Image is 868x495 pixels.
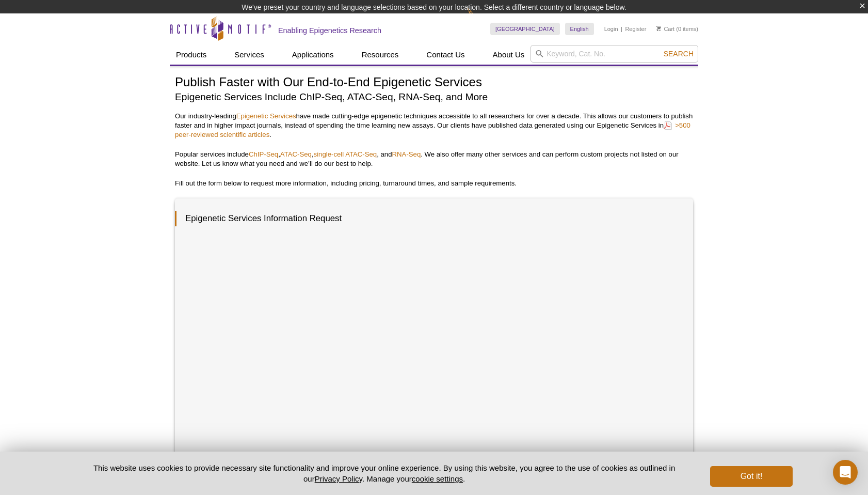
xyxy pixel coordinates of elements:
[490,23,560,35] a: [GEOGRAPHIC_DATA]
[531,45,698,63] input: Keyword, Cat. No.
[278,26,381,35] h2: Enabling Epigenetics Research
[175,120,690,140] a: >500 peer-reviewed scientific articles
[412,474,463,483] button: cookie settings
[175,211,683,226] h3: Epigenetic Services Information Request
[170,45,213,65] a: Products
[280,150,312,158] a: ATAC-Seq
[565,23,594,35] a: English
[175,179,693,188] p: Fill out the form below to request more information, including pricing, turnaround times, and sam...
[604,25,618,33] a: Login
[175,150,693,168] p: Popular services include , , , and . We also offer many other services and can perform custom pro...
[833,460,858,485] div: Open Intercom Messenger
[661,49,697,58] button: Search
[392,150,421,158] a: RNA-Seq
[468,8,495,32] img: Change Here
[487,45,531,65] a: About Us
[710,466,793,487] button: Got it!
[75,462,693,484] p: This website uses cookies to provide necessary site functionality and improve your online experie...
[420,45,471,65] a: Contact Us
[228,45,270,65] a: Services
[286,45,340,65] a: Applications
[175,75,693,90] h1: Publish Faster with Our End-to-End Epigenetic Services
[249,150,278,158] a: ChIP-Seq
[625,25,646,33] a: Register
[356,45,405,65] a: Resources
[656,23,698,35] li: (0 items)
[656,26,661,31] img: Your Cart
[664,50,694,58] span: Search
[315,474,362,483] a: Privacy Policy
[236,112,296,120] a: Epigenetic Services
[175,90,693,104] h2: Epigenetic Services Include ChIP-Seq, ATAC-Seq, RNA-Seq, and More
[656,25,674,33] a: Cart
[314,150,377,158] a: single-cell ATAC-Seq
[175,112,693,140] p: Our industry-leading have made cutting-edge epigenetic techniques accessible to all researchers f...
[621,23,622,35] li: |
